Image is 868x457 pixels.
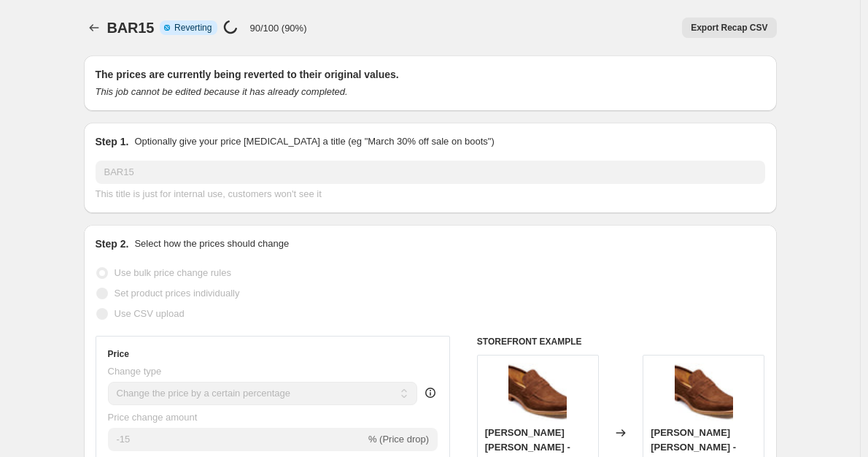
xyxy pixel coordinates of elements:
span: Use bulk price change rules [115,267,231,278]
span: Use CSV upload [115,308,185,319]
input: -15 [108,428,365,451]
h6: STOREFRONT EXAMPLE [477,336,765,347]
span: % (Price drop) [368,434,429,445]
h3: Price [108,348,129,360]
span: Reverting [174,22,212,34]
i: This job cannot be edited because it has already completed. [96,86,348,97]
img: Mens-Barker-Gates-Shoes-457336FX-Castagnia-Suede_80x.jpg [675,363,733,421]
span: Set product prices individually [115,288,240,299]
p: Select how the prices should change [134,237,289,251]
span: This title is just for internal use, customers won't see it [96,188,322,199]
h2: Step 2. [96,237,129,251]
button: Price change jobs [84,18,104,38]
button: Export Recap CSV [682,18,776,38]
p: Optionally give your price [MEDICAL_DATA] a title (eg "March 30% off sale on boots") [134,134,494,149]
span: BAR15 [107,20,155,36]
span: Change type [108,366,162,377]
input: 30% off holiday sale [96,161,765,184]
span: Price change amount [108,412,198,423]
div: help [423,385,438,400]
h2: The prices are currently being reverted to their original values. [96,67,765,82]
h2: Step 1. [96,134,129,149]
img: Mens-Barker-Gates-Shoes-457336FX-Castagnia-Suede_80x.jpg [508,363,567,421]
p: 90/100 (90%) [249,23,306,34]
span: Export Recap CSV [691,22,767,34]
